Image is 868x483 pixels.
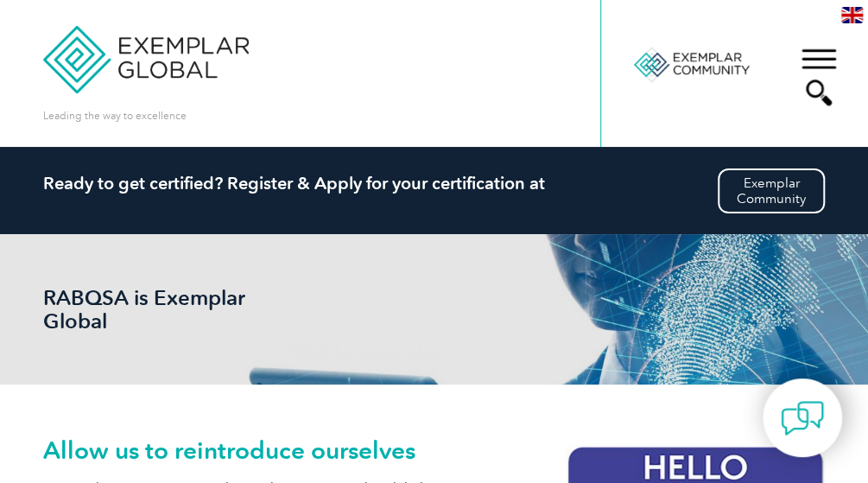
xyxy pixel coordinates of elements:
[43,436,825,464] h2: Allow us to reintroduce ourselves
[841,7,863,23] img: en
[718,168,825,213] a: ExemplarCommunity
[43,173,825,194] h2: Ready to get certified? Register & Apply for your certification at
[43,106,187,125] p: Leading the way to excellence
[781,397,824,440] img: contact-chat.png
[43,286,302,333] h2: RABQSA is Exemplar Global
